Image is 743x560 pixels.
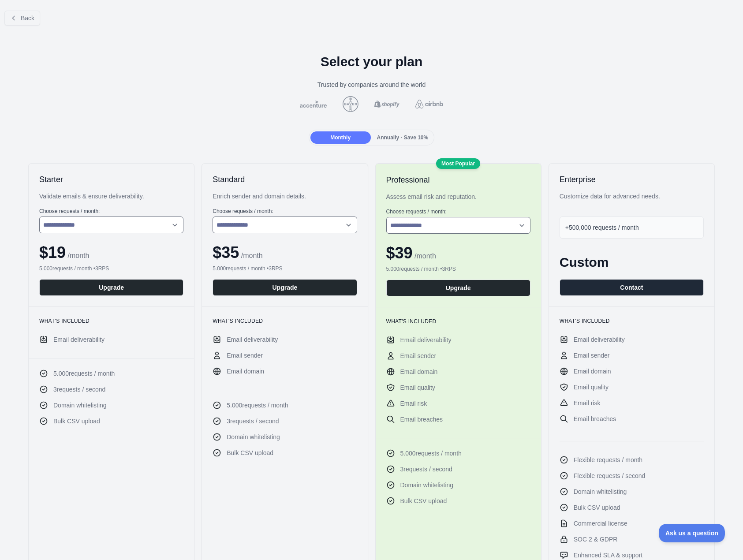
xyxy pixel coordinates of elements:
[213,192,357,201] div: Enrich sender and domain details.
[560,174,704,185] h2: Enterprise
[560,192,704,201] div: Customize data for advanced needs.
[386,192,530,201] div: Assess email risk and reputation.
[386,175,530,185] h2: Professional
[659,524,725,542] iframe: Toggle Customer Support
[386,208,530,215] label: Choose requests / month:
[213,174,357,185] h2: Standard
[213,208,357,215] label: Choose requests / month:
[565,224,639,231] span: +500,000 requests / month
